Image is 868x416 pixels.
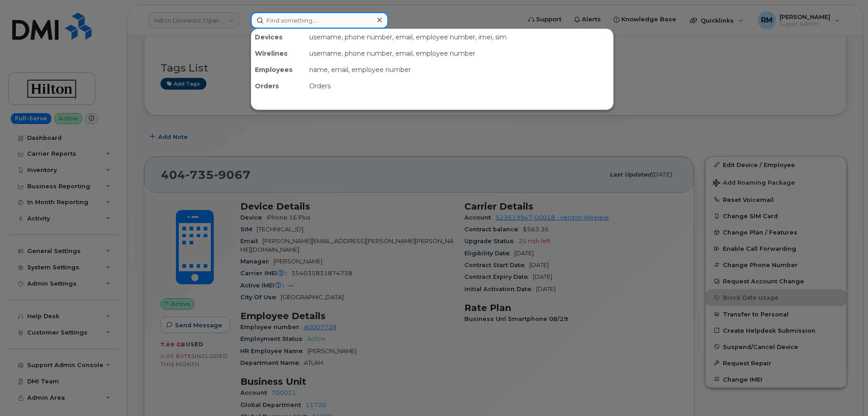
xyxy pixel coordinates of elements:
div: Wirelines [251,45,306,62]
div: Orders [306,78,613,94]
div: Employees [251,62,306,78]
div: username, phone number, email, employee number, imei, sim [306,29,613,45]
iframe: Messenger Launcher [829,377,861,409]
div: Devices [251,29,306,45]
div: name, email, employee number [306,62,613,78]
div: Orders [251,78,306,94]
div: username, phone number, email, employee number [306,45,613,62]
input: Find something... [251,12,388,29]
